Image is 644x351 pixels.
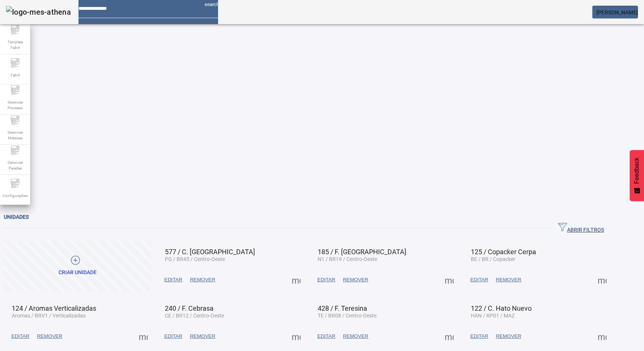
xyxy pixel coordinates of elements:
span: Aromas / BRV1 / Verticalizadas [12,313,86,319]
span: EDITAR [317,333,335,340]
span: N1 / BR19 / Centro-Oeste [318,256,377,262]
button: Mais [443,330,456,343]
span: 122 / C. Hato Nuevo [471,304,532,312]
span: EDITAR [317,276,335,284]
button: Mais [137,330,150,343]
span: REMOVER [190,276,215,284]
button: Mais [595,330,609,343]
button: EDITAR [314,273,339,287]
span: REMOVER [496,333,521,340]
span: Gerenciar Processo [4,97,26,113]
span: 577 / C. [GEOGRAPHIC_DATA] [165,248,255,256]
button: Mais [289,273,303,287]
span: 185 / F. [GEOGRAPHIC_DATA] [318,248,406,256]
span: [PERSON_NAME] [596,9,638,15]
span: TE / BR08 / Centro-Oeste [318,313,377,319]
span: REMOVER [37,333,62,340]
span: HAN / RP01 / MAZ [471,313,515,319]
span: EDITAR [470,333,489,340]
button: EDITAR [161,273,186,287]
button: REMOVER [492,273,525,287]
button: Mais [595,273,609,287]
span: CE / BR12 / Centro-Oeste [165,313,224,319]
span: Fabril [8,70,22,80]
span: EDITAR [470,276,489,284]
button: REMOVER [492,330,525,343]
span: Gerenciar Materiais [4,127,26,143]
button: EDITAR [467,273,492,287]
button: EDITAR [467,330,492,343]
button: Criar unidade [4,241,151,291]
button: REMOVER [186,330,219,343]
span: Feedback [633,157,640,184]
span: ABRIR FILTROS [558,223,604,234]
span: REMOVER [190,333,215,340]
span: REMOVER [496,276,521,284]
span: Gerenciar Paradas [4,157,26,173]
button: Feedback - Mostrar pesquisa [630,150,644,201]
span: EDITAR [11,333,29,340]
span: Unidades [4,214,29,220]
div: Criar unidade [58,269,97,276]
button: EDITAR [314,330,339,343]
button: REMOVER [339,273,372,287]
button: Mais [289,330,303,343]
button: ABRIR FILTROS [552,221,610,235]
span: 240 / F. Cebrasa [165,304,214,312]
button: EDITAR [8,330,33,343]
span: Template Fabril [4,37,26,53]
span: REMOVER [343,276,368,284]
button: REMOVER [339,330,372,343]
button: Mais [443,273,456,287]
span: REMOVER [343,333,368,340]
button: REMOVER [33,330,66,343]
span: EDITAR [164,276,183,284]
span: PG / BR45 / Centro-Oeste [165,256,225,262]
span: BE / BR / Copacker [471,256,515,262]
span: 124 / Aromas Verticalizadas [12,304,96,312]
span: 428 / F. Teresina [318,304,367,312]
button: EDITAR [161,330,186,343]
button: REMOVER [186,273,219,287]
img: logo-mes-athena [6,6,71,18]
span: Configurações [0,191,30,201]
span: EDITAR [164,333,183,340]
span: 125 / Copacker Cerpa [471,248,536,256]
